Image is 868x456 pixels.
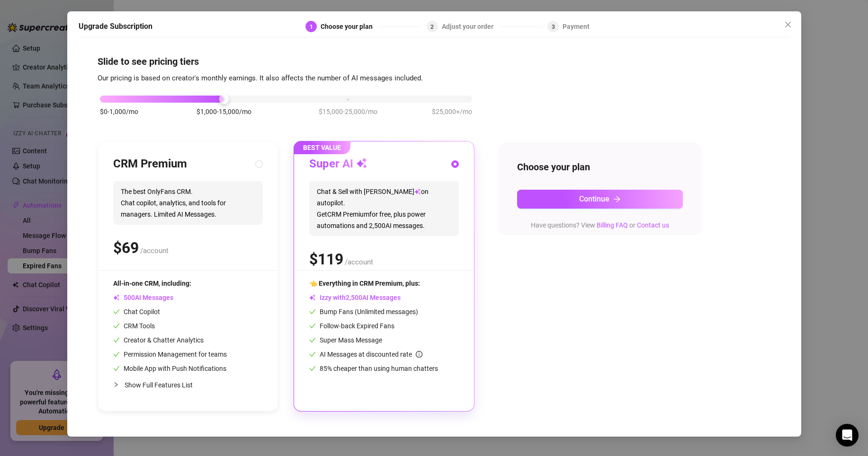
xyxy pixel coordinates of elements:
span: $0-1,000/mo [100,106,138,117]
span: Mobile App with Push Notifications [113,365,226,372]
span: 3 [551,24,555,30]
span: Permission Management for teams [113,351,227,358]
span: Continue [579,194,609,203]
button: Continuearrow-right [517,190,683,209]
button: Close [780,17,796,32]
div: Show Full Features List [113,374,263,396]
span: 85% cheaper than using human chatters [309,365,438,372]
span: AI Messages [113,294,173,301]
span: $ [113,239,139,257]
span: AI Messages at discounted rate [320,351,422,358]
span: check [113,308,120,315]
span: The best OnlyFans CRM. Chat copilot, analytics, and tools for managers. Limited AI Messages. [113,181,263,225]
span: check [113,337,120,343]
span: /account [345,258,373,266]
span: check [309,323,316,329]
span: Creator & Chatter Analytics [113,336,204,344]
span: check [113,365,120,372]
span: $15,000-25,000/mo [319,106,377,117]
span: check [309,308,316,315]
div: Choose your plan [321,21,378,32]
span: CRM Tools [113,322,155,330]
div: Open Intercom Messenger [836,424,859,447]
span: All-in-one CRM, including: [113,280,191,287]
span: 1 [309,24,313,30]
div: Payment [563,21,590,32]
span: check [309,351,316,358]
span: Close [780,21,796,28]
span: check [113,323,120,329]
span: $ [309,250,343,268]
span: Bump Fans (Unlimited messages) [309,308,418,316]
span: arrow-right [613,195,621,203]
span: 2 [430,24,434,30]
span: Chat Copilot [113,308,160,316]
span: collapsed [113,382,119,387]
h5: Upgrade Subscription [79,21,152,32]
h4: Choose your plan [517,160,683,174]
span: BEST VALUE [294,141,350,154]
span: $1,000-15,000/mo [196,106,251,117]
a: Billing FAQ [597,221,628,229]
span: close [784,21,792,28]
span: Our pricing is based on creator's monthly earnings. It also affects the number of AI messages inc... [98,74,423,82]
span: Have questions? View or [531,221,669,229]
span: Izzy with AI Messages [309,294,401,301]
span: 👈 Everything in CRM Premium, plus: [309,280,420,287]
span: info-circle [416,351,422,358]
span: check [309,365,316,372]
span: check [113,351,120,358]
span: Show Full Features List [125,381,193,389]
span: /account [140,246,169,255]
h4: Slide to see pricing tiers [98,55,771,68]
h3: Super AI [309,157,367,172]
span: Chat & Sell with [PERSON_NAME] on autopilot. Get CRM Premium for free, plus power automations and... [309,181,459,236]
a: Contact us [637,221,669,229]
span: check [309,337,316,343]
span: Follow-back Expired Fans [309,322,394,330]
div: Adjust your order [441,21,499,32]
h3: CRM Premium [113,157,187,172]
span: Super Mass Message [309,336,382,344]
span: $25,000+/mo [432,106,472,117]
